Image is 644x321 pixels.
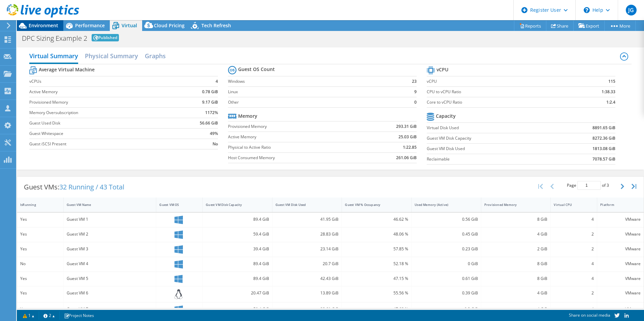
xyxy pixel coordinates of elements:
a: 2 [39,311,60,320]
div: 4 [554,260,594,267]
div: 20.7 GiB [276,260,339,267]
div: VMware [600,289,641,297]
div: Guest VM Name [67,203,145,207]
label: Provisioned Memory [29,99,177,106]
svg: \n [584,7,590,13]
div: Virtual CPU [554,203,586,207]
div: Yes [20,230,60,238]
div: 8 GiB [484,260,548,267]
div: 13.89 GiB [276,289,339,297]
div: Guest VM 3 [67,245,153,253]
label: Host Consumed Memory [228,154,362,161]
div: 20.47 GiB [206,289,269,297]
b: 0 [414,99,417,106]
a: Export [573,21,605,31]
b: 23 [412,78,417,85]
div: 89.4 GiB [206,260,269,267]
label: Linux [228,88,399,95]
b: 293.31 GiB [396,123,417,130]
div: 23.14 GiB [276,245,339,253]
div: Provisioned Memory [484,203,540,207]
div: 89.4 GiB [206,275,269,282]
div: 0 GiB [415,260,478,267]
label: Virtual Disk Used [427,124,554,131]
div: 59.4 GiB [206,230,269,238]
div: 55.56 % [345,289,408,297]
b: 1:2.4 [606,99,615,106]
label: Physical to Active Ratio [228,144,362,151]
span: Published [92,34,119,41]
div: Yes [20,275,60,282]
b: 9.17 GiB [202,99,218,106]
div: 28.61 GiB [276,306,339,313]
div: 0.3 GiB [415,306,478,313]
h1: DPC Sizing Example 2 [22,35,87,42]
span: Tech Refresh [201,22,231,29]
a: Reports [514,21,546,31]
div: 8 GiB [484,216,548,223]
div: 0.23 GiB [415,245,478,253]
div: No [20,260,60,267]
div: 0.45 GiB [415,230,478,238]
div: 42.43 GiB [276,275,339,282]
label: Active Memory [228,134,362,140]
b: Guest OS Count [238,66,275,73]
div: 89.4 GiB [206,216,269,223]
div: 57.85 % [345,245,408,253]
h2: Graphs [145,49,166,63]
div: Guest VM OS [159,203,191,207]
div: 39.4 GiB [206,245,269,253]
input: jump to page [577,181,601,190]
div: VMware [600,260,641,267]
b: 8272.36 GiB [592,135,615,142]
a: Project Notes [59,311,99,320]
b: 49% [210,130,218,137]
b: 4 [216,78,218,85]
div: VMware [600,306,641,313]
div: Guest VMs: [17,177,131,198]
b: 0.78 GiB [202,88,218,95]
div: 4 [554,275,594,282]
b: 25.03 GiB [398,134,417,140]
div: 46.62 % [345,216,408,223]
b: Memory [238,113,257,119]
div: Yes [20,245,60,253]
span: Performance [75,22,105,29]
b: 56.66 GiB [200,120,218,127]
div: 59.4 GiB [206,306,269,313]
div: VMware [600,245,641,253]
label: Guest Used Disk [29,120,177,127]
a: Share [546,21,574,31]
div: 2 [554,289,594,297]
div: 28.83 GiB [276,230,339,238]
label: CPU to vCPU Ratio [427,88,566,95]
b: 1172% [205,109,218,116]
div: Guest VM Disk Used [276,203,331,207]
label: vCPUs [29,78,177,85]
label: Active Memory [29,88,177,95]
div: 4 [554,306,594,313]
div: 2 [554,245,594,253]
div: 2 [554,230,594,238]
div: 41.95 GiB [276,216,339,223]
div: Platform [600,203,633,207]
div: 52.18 % [345,260,408,267]
label: Core to vCPU Ratio [427,99,566,106]
div: 4 GiB [484,306,548,313]
div: 8 GiB [484,275,548,282]
b: Capacity [436,113,456,119]
span: Share on social media [569,312,610,318]
div: 2 GiB [484,245,548,253]
div: 0.61 GiB [415,275,478,282]
b: 261.06 GiB [396,154,417,161]
div: 0.39 GiB [415,289,478,297]
div: Guest VM Disk Capacity [206,203,261,207]
b: 1813.08 GiB [592,145,615,152]
div: VMware [600,230,641,238]
div: 4 GiB [484,230,548,238]
b: No [213,141,218,147]
label: Guest Whitespace [29,130,177,137]
div: VMware [600,275,641,282]
a: More [604,21,636,31]
label: Memory Oversubscription [29,109,177,116]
